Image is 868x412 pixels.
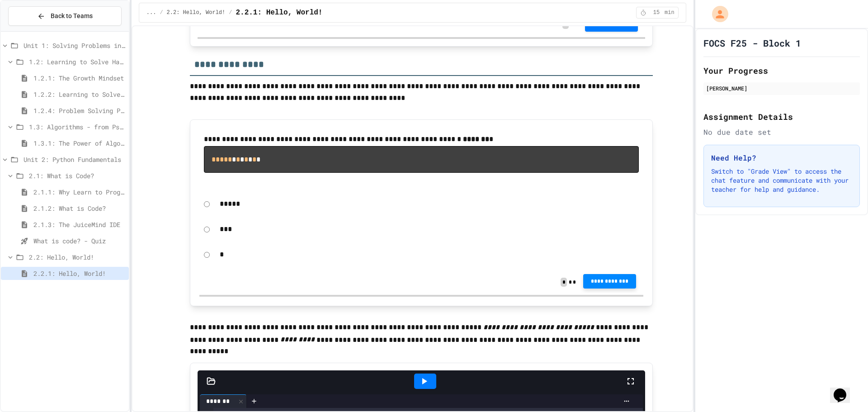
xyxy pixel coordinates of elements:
[711,152,852,163] h3: Need Help?
[703,4,731,24] div: My Account
[703,110,860,123] h2: Assignment Details
[33,236,125,246] span: What is code? - Quiz
[649,9,664,16] span: 15
[830,376,859,403] iframe: chat widget
[711,167,852,194] p: Switch to "Grade View" to access the chat feature and communicate with your teacher for help and ...
[33,220,125,229] span: 2.1.3: The JuiceMind IDE
[236,7,322,18] span: 2.2.1: Hello, World!
[706,84,857,92] div: [PERSON_NAME]
[33,187,125,197] span: 2.1.1: Why Learn to Program?
[703,64,860,77] h2: Your Progress
[229,9,232,16] span: /
[160,9,163,16] span: /
[24,155,125,164] span: Unit 2: Python Fundamentals
[167,9,226,16] span: 2.2: Hello, World!
[29,122,125,132] span: 1.3: Algorithms - from Pseudocode to Flowcharts
[665,9,675,16] span: min
[29,252,125,262] span: 2.2: Hello, World!
[33,106,125,115] span: 1.2.4: Problem Solving Practice
[33,138,125,148] span: 1.3.1: The Power of Algorithms
[51,11,93,21] span: Back to Teams
[29,171,125,180] span: 2.1: What is Code?
[33,204,125,213] span: 2.1.2: What is Code?
[29,57,125,66] span: 1.2: Learning to Solve Hard Problems
[33,73,125,83] span: 1.2.1: The Growth Mindset
[33,269,125,278] span: 2.2.1: Hello, World!
[8,6,122,26] button: Back to Teams
[146,9,156,16] span: ...
[33,90,125,99] span: 1.2.2: Learning to Solve Hard Problems
[24,41,125,50] span: Unit 1: Solving Problems in Computer Science
[703,127,860,137] div: No due date set
[703,37,801,49] h1: FOCS F25 - Block 1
